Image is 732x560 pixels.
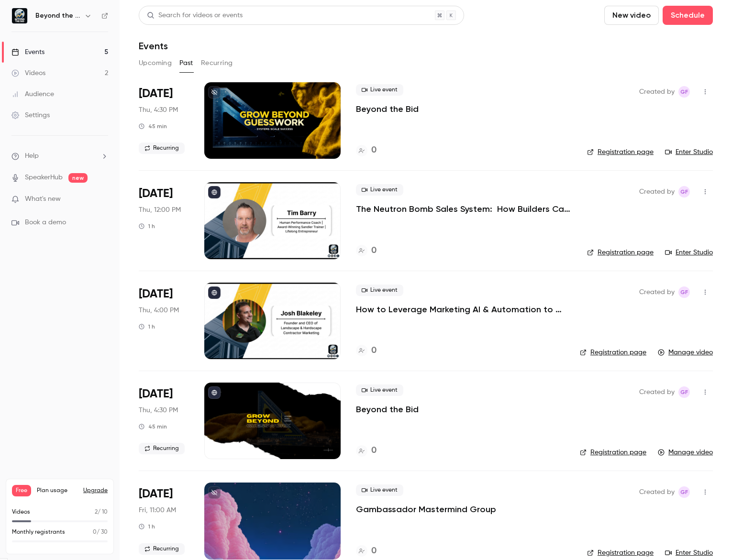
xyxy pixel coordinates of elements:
[356,304,565,315] a: How to Leverage Marketing AI & Automation to Boost Conversions
[680,86,688,98] span: GF
[139,286,173,302] span: [DATE]
[139,483,189,559] div: Aug 15 Fri, 11:00 AM (America/Denver)
[139,82,189,159] div: Sep 4 Thu, 4:30 PM (America/Denver)
[356,285,403,296] span: Live event
[639,86,675,98] span: Created by
[11,151,108,161] li: help-dropdown-opener
[658,448,713,457] a: Manage video
[11,68,45,78] div: Videos
[93,529,97,535] span: 0
[25,218,66,228] span: Book a demo
[139,423,167,430] div: 45 min
[371,444,377,457] h4: 0
[139,143,185,154] span: Recurring
[371,545,377,558] h4: 0
[587,248,654,257] a: Registration page
[25,173,63,183] a: SpeakerHub
[12,528,65,537] p: Monthly registrants
[371,344,377,357] h4: 0
[139,55,172,71] button: Upcoming
[139,222,155,230] div: 1 h
[356,504,496,515] a: Gambassador Mastermind Group
[139,543,185,555] span: Recurring
[587,548,654,558] a: Registration page
[11,47,44,57] div: Events
[11,89,54,99] div: Audience
[139,182,189,259] div: Sep 4 Thu, 12:00 PM (America/Denver)
[356,344,377,357] a: 0
[139,323,155,330] div: 1 h
[665,147,713,157] a: Enter Studio
[95,508,108,516] p: / 10
[68,173,88,183] span: new
[663,6,713,25] button: Schedule
[37,487,78,494] span: Plan usage
[356,84,403,96] span: Live event
[12,485,31,496] span: Free
[680,186,688,198] span: GF
[97,195,108,204] iframe: Noticeable Trigger
[356,203,572,215] a: The Neutron Bomb Sales System: How Builders Can Win High-Margin Projects by Building Radical Trust
[658,348,713,357] a: Manage video
[371,144,377,157] h4: 0
[139,186,173,201] span: [DATE]
[680,386,688,398] span: GF
[356,545,377,558] a: 0
[95,509,98,515] span: 2
[356,103,419,115] a: Beyond the Bid
[139,86,173,101] span: [DATE]
[639,186,675,198] span: Created by
[356,404,419,415] a: Beyond the Bid
[356,384,403,396] span: Live event
[587,147,654,157] a: Registration page
[604,6,659,25] button: New video
[665,248,713,257] a: Enter Studio
[678,286,690,298] span: Grant Fuellenbach
[680,486,688,498] span: GF
[83,487,108,494] button: Upgrade
[139,122,167,130] div: 45 min
[678,386,690,398] span: Grant Fuellenbach
[11,110,50,120] div: Settings
[25,194,61,204] span: What's new
[139,443,185,454] span: Recurring
[93,528,108,537] p: / 30
[12,8,27,23] img: Beyond the Bid
[639,386,675,398] span: Created by
[139,283,189,359] div: Aug 28 Thu, 4:00 PM (America/Denver)
[356,444,377,457] a: 0
[147,11,243,21] div: Search for videos or events
[356,184,403,196] span: Live event
[356,244,377,257] a: 0
[139,406,178,415] span: Thu, 4:30 PM
[356,144,377,157] a: 0
[25,151,39,161] span: Help
[139,386,173,402] span: [DATE]
[665,548,713,558] a: Enter Studio
[139,205,181,215] span: Thu, 12:00 PM
[356,484,403,496] span: Live event
[639,486,675,498] span: Created by
[139,383,189,459] div: Aug 21 Thu, 4:30 PM (America/Denver)
[580,348,646,357] a: Registration page
[139,505,176,515] span: Fri, 11:00 AM
[35,11,80,21] h6: Beyond the Bid
[678,486,690,498] span: Grant Fuellenbach
[139,486,173,502] span: [DATE]
[139,40,168,52] h1: Events
[639,286,675,298] span: Created by
[371,244,377,257] h4: 0
[12,508,30,516] p: Videos
[139,306,179,315] span: Thu, 4:00 PM
[139,523,155,530] div: 1 h
[678,86,690,98] span: Grant Fuellenbach
[678,186,690,198] span: Grant Fuellenbach
[179,55,193,71] button: Past
[580,448,646,457] a: Registration page
[139,105,178,115] span: Thu, 4:30 PM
